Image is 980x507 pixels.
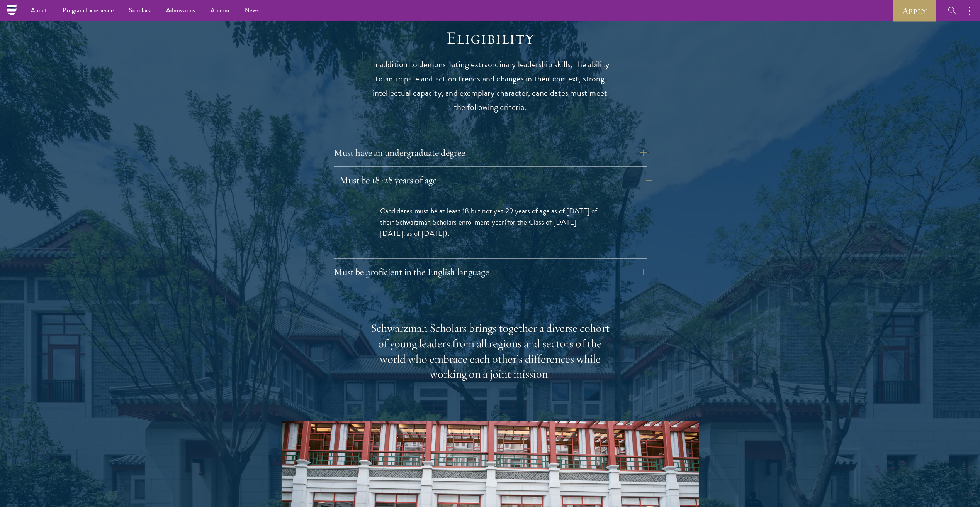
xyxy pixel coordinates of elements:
[370,321,610,382] div: Schwarzman Scholars brings together a diverse cohort of young leaders from all regions and sector...
[370,27,610,49] h2: Eligibility
[380,205,600,239] p: Candidates must be at least 18 but not yet 29 years of age as of [DATE] of their Schwarzman Schol...
[380,216,580,239] span: (for the Class of [DATE]-[DATE], as of [DATE])
[340,171,652,189] button: Must be 18-28 years of age
[334,144,647,162] button: Must have an undergraduate degree
[334,263,647,281] button: Must be proficient in the English language
[370,57,610,115] p: In addition to demonstrating extraordinary leadership skills, the ability to anticipate and act o...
